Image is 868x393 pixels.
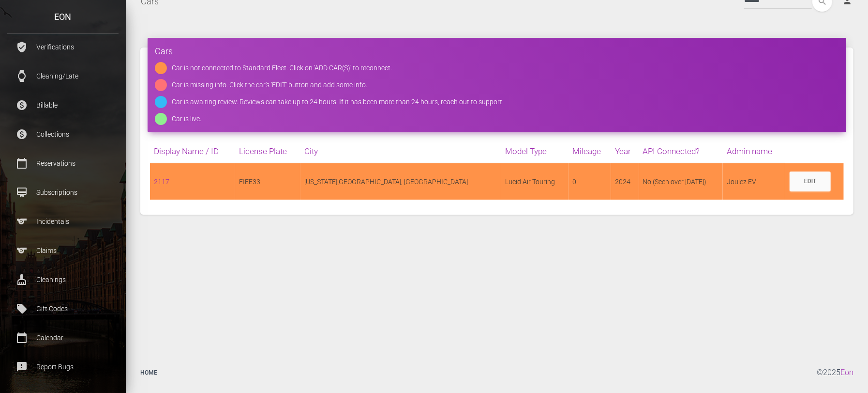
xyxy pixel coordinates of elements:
[15,360,111,374] p: Report Bugs
[7,355,119,379] a: feedback Report Bugs
[723,163,785,200] td: Joulez EV
[639,140,723,163] th: API Connected?
[300,140,501,163] th: City
[15,243,111,258] p: Claims
[7,93,119,117] a: paid Billable
[150,140,235,163] th: Display Name / ID
[7,297,119,321] a: local_offer Gift Codes
[172,79,367,91] div: Car is missing info. Click the car's 'EDIT' button and add some info.
[7,64,119,88] a: watch Cleaning/Late
[7,267,119,292] a: cleaning_services Cleanings
[7,151,119,175] a: calendar_today Reservations
[15,69,111,83] p: Cleaning/Late
[639,163,723,200] td: No (Seen over [DATE])
[15,272,111,287] p: Cleanings
[569,140,611,163] th: Mileage
[15,330,111,345] p: Calendar
[840,368,853,377] a: Eon
[7,326,119,350] a: calendar_today Calendar
[172,62,392,74] div: Car is not connected to Standard Fleet. Click on 'ADD CAR(S)' to reconnect.
[235,140,300,163] th: License Plate
[172,96,504,108] div: Car is awaiting review. Reviews can take up to 24 hours. If it has been more than 24 hours, reach...
[154,178,169,186] a: 2117
[15,98,111,112] p: Billable
[7,209,119,234] a: sports Incidentals
[7,238,119,263] a: sports Claims
[569,163,611,200] td: 0
[790,172,831,191] a: Edit
[15,301,111,316] p: Gift Codes
[133,360,165,386] a: Home
[7,180,119,204] a: card_membership Subscriptions
[7,122,119,146] a: paid Collections
[300,163,501,200] td: [US_STATE][GEOGRAPHIC_DATA], [GEOGRAPHIC_DATA]
[817,360,861,386] div: © 2025
[501,163,569,200] td: Lucid Air Touring
[15,40,111,54] p: Verifications
[155,45,839,57] h4: Cars
[501,140,569,163] th: Model Type
[7,35,119,59] a: verified_user Verifications
[15,156,111,171] p: Reservations
[804,177,816,186] div: Edit
[611,140,639,163] th: Year
[235,163,300,200] td: FIEE33
[723,140,785,163] th: Admin name
[611,163,639,200] td: 2024
[15,127,111,141] p: Collections
[172,113,201,125] div: Car is live.
[15,185,111,200] p: Subscriptions
[15,214,111,229] p: Incidentals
